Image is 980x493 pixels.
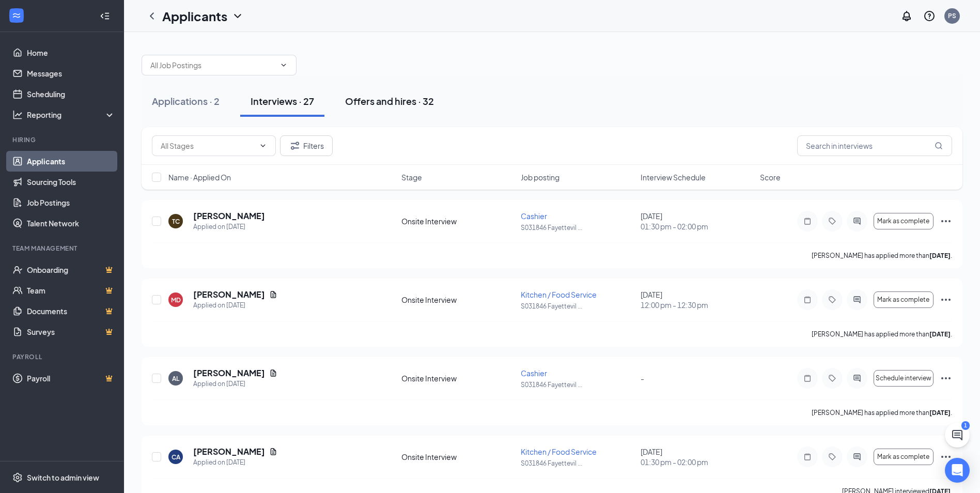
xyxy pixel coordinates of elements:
[193,210,265,222] h5: [PERSON_NAME]
[641,211,754,232] div: [DATE]
[826,296,838,304] svg: Tag
[521,380,634,389] p: S031846 Fayettevil ...
[641,300,754,310] span: 12:00 pm - 12:30 pm
[812,251,952,260] p: [PERSON_NAME] has applied more than .
[168,172,231,182] span: Name · Applied On
[801,296,814,304] svg: Note
[172,453,180,461] div: CA
[27,213,115,234] a: Talent Network
[940,294,952,306] svg: Ellipses
[874,213,934,229] button: Mark as complete
[279,61,288,69] svg: ChevronDown
[27,280,115,301] a: TeamCrown
[27,259,115,280] a: OnboardingCrown
[150,59,275,71] input: All Job Postings
[760,172,781,182] span: Score
[521,368,547,378] span: Cashier
[945,423,970,448] button: ChatActive
[812,408,952,417] p: [PERSON_NAME] has applied more than .
[641,289,754,310] div: [DATE]
[193,222,265,232] div: Applied on [DATE]
[401,172,422,182] span: Stage
[900,10,913,22] svg: Notifications
[280,135,333,156] button: Filter Filters
[251,95,314,107] div: Interviews · 27
[12,472,23,483] svg: Settings
[27,42,115,63] a: Home
[929,252,951,259] b: [DATE]
[12,135,113,144] div: Hiring
[27,301,115,321] a: DocumentsCrown
[877,218,929,225] span: Mark as complete
[641,446,754,467] div: [DATE]
[193,446,265,457] h5: [PERSON_NAME]
[401,216,515,226] div: Onsite Interview
[521,447,597,456] span: Kitchen / Food Service
[146,10,158,22] svg: ChevronLeft
[826,217,838,225] svg: Tag
[812,330,952,338] p: [PERSON_NAME] has applied more than .
[641,221,754,232] span: 01:30 pm - 02:00 pm
[401,452,515,462] div: Onsite Interview
[521,459,634,468] p: S031846 Fayettevil ...
[874,370,934,387] button: Schedule interview
[521,302,634,311] p: S031846 Fayettevil ...
[521,211,547,221] span: Cashier
[961,421,970,430] div: 1
[826,453,838,461] svg: Tag
[161,140,255,151] input: All Stages
[100,11,110,21] svg: Collapse
[401,373,515,383] div: Onsite Interview
[171,296,181,304] div: MD
[940,215,952,227] svg: Ellipses
[877,296,929,303] span: Mark as complete
[259,142,267,150] svg: ChevronDown
[851,374,863,382] svg: ActiveChat
[940,451,952,463] svg: Ellipses
[269,290,277,299] svg: Document
[521,223,634,232] p: S031846 Fayettevil ...
[27,151,115,172] a: Applicants
[929,330,951,338] b: [DATE]
[11,10,22,21] svg: WorkstreamLogo
[948,11,956,20] div: PS
[27,172,115,192] a: Sourcing Tools
[940,372,952,384] svg: Ellipses
[12,244,113,253] div: Team Management
[27,321,115,342] a: SurveysCrown
[193,367,265,379] h5: [PERSON_NAME]
[193,457,277,468] div: Applied on [DATE]
[27,84,115,104] a: Scheduling
[231,10,244,22] svg: ChevronDown
[12,110,23,120] svg: Analysis
[269,448,277,456] svg: Document
[521,290,597,299] span: Kitchen / Food Service
[12,352,113,361] div: Payroll
[27,368,115,389] a: PayrollCrown
[801,374,814,382] svg: Note
[27,63,115,84] a: Messages
[801,453,814,461] svg: Note
[851,217,863,225] svg: ActiveChat
[877,453,929,460] span: Mark as complete
[641,457,754,467] span: 01:30 pm - 02:00 pm
[923,10,936,22] svg: QuestionInfo
[289,140,301,152] svg: Filter
[951,429,963,441] svg: ChatActive
[945,458,970,483] div: Open Intercom Messenger
[801,217,814,225] svg: Note
[193,300,277,311] div: Applied on [DATE]
[162,7,227,25] h1: Applicants
[27,472,99,483] div: Switch to admin view
[193,379,277,389] div: Applied on [DATE]
[27,110,116,120] div: Reporting
[874,291,934,308] button: Mark as complete
[641,172,706,182] span: Interview Schedule
[797,135,952,156] input: Search in interviews
[269,369,277,377] svg: Document
[193,289,265,300] h5: [PERSON_NAME]
[172,374,179,383] div: AL
[401,295,515,305] div: Onsite Interview
[345,95,434,107] div: Offers and hires · 32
